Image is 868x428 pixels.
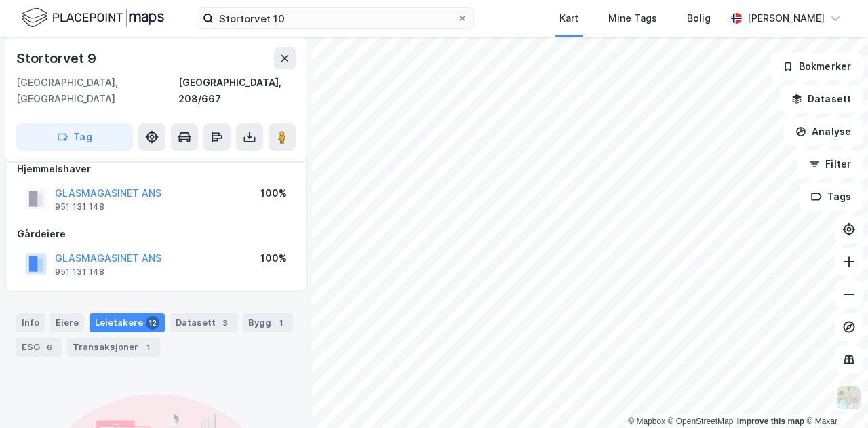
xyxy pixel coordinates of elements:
[771,53,863,80] button: Bokmerker
[800,183,863,210] button: Tags
[141,341,155,354] div: 1
[43,341,56,354] div: 6
[16,338,62,357] div: ESG
[16,123,133,151] button: Tag
[178,75,296,107] div: [GEOGRAPHIC_DATA], 208/667
[559,10,578,26] div: Kart
[16,47,99,69] div: Stortorvet 9
[16,313,45,332] div: Info
[784,118,863,145] button: Analyse
[608,10,657,26] div: Mine Tags
[243,313,293,332] div: Bygg
[16,75,178,107] div: [GEOGRAPHIC_DATA], [GEOGRAPHIC_DATA]
[214,8,457,28] input: Søk på adresse, matrikkel, gårdeiere, leietakere eller personer
[687,10,711,26] div: Bolig
[797,151,863,178] button: Filter
[668,416,734,426] a: OpenStreetMap
[55,267,104,277] div: 951 131 148
[146,316,159,330] div: 12
[90,313,165,332] div: Leietakere
[17,226,295,242] div: Gårdeiere
[170,313,237,332] div: Datasett
[67,338,160,357] div: Transaksjoner
[218,316,232,330] div: 3
[50,313,84,332] div: Eiere
[737,416,804,426] a: Improve this map
[260,185,287,201] div: 100%
[747,10,825,26] div: [PERSON_NAME]
[628,416,665,426] a: Mapbox
[260,250,287,267] div: 100%
[22,6,164,30] img: logo.f888ab2527a4732fd821a326f86c7f29.svg
[55,201,104,212] div: 951 131 148
[780,85,863,113] button: Datasett
[800,363,868,428] iframe: Chat Widget
[274,316,288,330] div: 1
[17,161,295,177] div: Hjemmelshaver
